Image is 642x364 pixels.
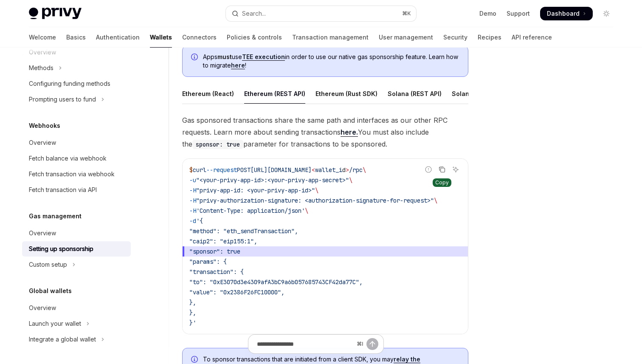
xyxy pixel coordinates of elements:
button: Toggle Integrate a global wallet section [22,332,131,347]
a: Policies & controls [227,27,282,48]
a: Demo [479,9,496,18]
a: TEE execution [242,53,285,61]
a: Configuring funding methods [22,76,131,91]
span: Dashboard [547,9,580,18]
a: Wallets [150,27,172,48]
div: Custom setup [29,260,67,270]
span: \ [349,176,352,184]
span: "<your-privy-app-id>:<your-privy-app-secret>" [196,176,349,184]
a: Recipes [478,27,501,48]
div: Overview [29,303,56,313]
a: Fetch transaction via webhook [22,166,131,182]
div: Methods [29,63,53,73]
span: POST [237,166,251,174]
div: Fetch balance via webhook [29,153,107,164]
span: }, [189,299,196,306]
span: < [312,166,315,174]
span: \ [434,197,437,204]
h5: Global wallets [29,286,72,296]
a: Fetch balance via webhook [22,151,131,166]
div: Overview [29,228,56,238]
button: Toggle Prompting users to fund section [22,92,131,107]
div: Prompting users to fund [29,94,96,104]
span: ⌘ K [402,10,411,17]
span: --request [206,166,237,174]
span: "caip2": "eip155:1", [189,237,257,245]
a: here [231,62,245,69]
button: Ask AI [450,164,461,175]
a: Setting up sponsorship [22,241,131,257]
input: Ask a question... [257,335,353,353]
a: Overview [22,135,131,150]
span: [URL][DOMAIN_NAME] [251,166,312,174]
span: $ [189,166,193,174]
span: "to": "0xE3070d3e4309afA3bC9a6b057685743CF42da77C", [189,278,363,286]
a: Authentication [96,27,140,48]
span: }, [189,309,196,316]
img: light logo [29,8,82,20]
a: Basics [66,27,86,48]
a: API reference [512,27,552,48]
span: > [346,166,349,174]
span: curl [193,166,206,174]
span: \ [363,166,366,174]
span: "transaction": { [189,268,244,276]
h5: Webhooks [29,121,60,131]
a: Support [507,9,530,18]
div: Solana (Rust SDK) [452,84,507,104]
a: Security [443,27,467,48]
span: -H [189,186,196,194]
div: Search... [242,8,266,19]
button: Report incorrect code [423,164,434,175]
span: Gas sponsored transactions share the same path and interfaces as our other RPC requests. Learn mo... [182,114,468,150]
span: -H [189,197,196,204]
button: Toggle dark mode [600,7,613,20]
a: Overview [22,300,131,316]
span: "sponsor": true [189,248,240,255]
span: "privy-authorization-signature: <authorization-signature-for-request>" [196,197,434,204]
span: 'Content-Type: application/json' [196,207,305,214]
a: Welcome [29,27,56,48]
div: Launch your wallet [29,319,81,329]
div: Setting up sponsorship [29,244,93,254]
button: Toggle Custom setup section [22,257,131,272]
span: d [342,166,346,174]
div: Fetch transaction via API [29,185,97,195]
a: Fetch transaction via API [22,182,131,198]
a: Connectors [182,27,217,48]
span: "params": { [189,258,227,265]
div: Ethereum (Rust SDK) [315,84,377,104]
div: Ethereum (REST API) [244,84,305,104]
button: Open search [226,6,416,21]
span: \ [315,186,318,194]
a: Dashboard [540,7,593,20]
span: -u [189,176,196,184]
span: -H [189,207,196,214]
div: Configuring funding methods [29,79,110,89]
div: Integrate a global wallet [29,334,96,344]
div: Ethereum (React) [182,84,234,104]
code: sponsor: true [192,140,243,149]
div: Solana (REST API) [388,84,442,104]
div: Copy [433,178,451,187]
span: "method": "eth_sendTransaction", [189,227,298,235]
a: User management [379,27,433,48]
div: Overview [29,138,56,148]
span: Apps use in order to use our native gas sponsorship feature. Learn how to migrate ! [203,53,459,70]
a: Transaction management [292,27,369,48]
span: "value": "0x2386F26FC10000", [189,288,284,296]
span: \ [305,207,308,214]
h5: Gas management [29,211,82,221]
button: Copy the contents from the code block [436,164,448,175]
span: /rpc [349,166,363,174]
span: "privy-app-id: <your-privy-app-id>" [196,186,315,194]
span: wallet_i [315,166,342,174]
button: Toggle Methods section [22,60,131,76]
button: Toggle Launch your wallet section [22,316,131,331]
a: here. [341,128,358,137]
button: Send message [366,338,378,350]
div: Fetch transaction via webhook [29,169,115,179]
strong: must [217,53,232,60]
span: -d [189,217,196,225]
span: '{ [196,217,203,225]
